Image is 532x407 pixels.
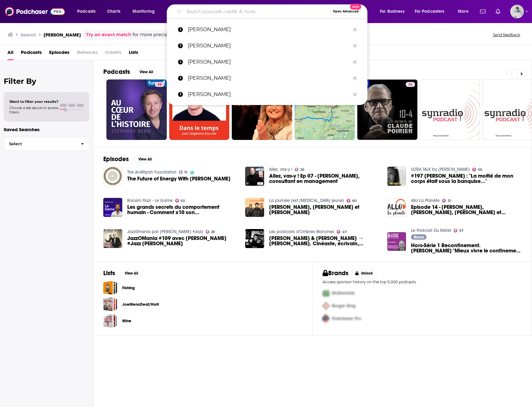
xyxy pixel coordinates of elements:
[103,297,117,311] a: JoeMenoDeaf/HoH
[269,236,380,246] a: Stéphane Gatti & Michel Séonnet → Armand Gatti. Cinéaste, écrivain, inventeur
[167,38,367,54] a: [PERSON_NAME]
[173,4,373,19] div: Search podcasts, credits, & more...
[5,6,65,17] img: Podchaser - Follow, Share and Rate Podcasts
[323,269,348,277] h2: Brands
[411,204,522,215] a: Episode 14 - Graziella, Anne-Laure, Michel et Stephane
[188,38,350,54] p: Bernard Pinatel
[332,290,355,296] span: McDonalds
[448,199,451,202] span: 51
[387,232,406,251] a: Hors-Série 1 Reconfinement. Stéphane Michel "Mieux vivre le confinement et le travail à distance"
[351,270,377,277] button: Unlock
[245,167,264,186] a: Allez, vas-y ! Ep 07 - Stéphane MICHEL, consultant en management
[184,171,187,174] span: 12
[133,7,155,16] span: Monitoring
[472,168,482,171] a: 56
[408,82,413,88] span: 36
[122,285,135,291] a: Fishing
[135,68,157,76] button: View All
[357,79,418,140] a: 36
[167,86,367,103] a: [PERSON_NAME]
[269,236,380,246] span: [PERSON_NAME] & [PERSON_NAME] → [PERSON_NAME]. Cinéaste, écrivain, inventeur
[103,167,122,186] img: The Future of Energy With Stephane Michel
[411,243,522,253] a: Hors-Série 1 Reconfinement. Stéphane Michel "Mieux vivre le confinement et le travail à distance"
[330,8,362,15] button: Open AdvancedNew
[245,198,264,217] a: Catherine Dorion, Stéphane Gendron et Michel Charette
[406,82,415,87] a: 36
[21,47,42,60] a: Podcasts
[127,229,203,234] a: Jazz0mania par Stéphane Kochoyan #Jazz
[510,5,524,18] span: Logged in as onsibande
[269,204,380,215] span: [PERSON_NAME], [PERSON_NAME] et [PERSON_NAME]
[180,199,185,202] span: 50
[411,243,522,253] span: Hors-Série 1 Reconfinement. [PERSON_NAME] "Mieux vivre le confinement et le travail à distance"
[352,199,357,202] span: 60
[493,6,503,17] a: Show notifications dropdown
[44,32,81,38] h3: [PERSON_NAME]
[387,198,406,217] img: Episode 14 - Graziella, Anne-Laure, Michel et Stephane
[411,167,470,172] a: ULTRA TALK by Arnaud Manzanini
[415,7,445,16] span: For Podcasters
[206,230,215,234] a: 29
[21,32,36,38] h3: Search
[122,301,159,308] a: JoeMenoDeaf/HoH
[188,70,350,86] p: Natarajan Chandrasekaran
[269,173,380,184] span: Allez, vas-y ! Ep 07 - [PERSON_NAME], consultant en management
[188,54,350,70] p: Thierry Pflimlin
[350,4,361,10] span: New
[9,106,58,114] span: Choose a tab above to access filters.
[103,314,117,328] a: Mine
[103,281,117,295] span: Fishing
[157,82,162,88] span: 58
[127,236,238,246] a: JazzOMania #109 avec Stéphane Kochoyan #Jazz Michel Blanc
[106,79,167,140] a: 58
[120,270,142,277] button: View All
[133,31,186,38] span: for more precise results
[77,47,98,60] span: Networks
[127,204,238,215] a: Les grands secrets du comportement humain - Comment x10 son charisme - Stéphane Michel | Ep22
[478,168,482,171] span: 56
[454,7,476,17] button: open menu
[411,7,454,17] button: open menu
[269,173,380,184] a: Allez, vas-y ! Ep 07 - Stéphane MICHEL, consultant en management
[245,229,264,248] a: Stéphane Gatti & Michel Séonnet → Armand Gatti. Cinéaste, écrivain, inventeur
[337,230,347,234] a: 47
[376,7,412,17] button: open menu
[129,47,138,60] span: Lists
[320,287,332,299] img: First Pro Logo
[184,7,330,17] input: Search podcasts, credits, & more...
[510,5,524,18] img: User Profile
[442,199,451,203] a: 51
[103,198,122,217] a: Les grands secrets du comportement humain - Comment x10 son charisme - Stéphane Michel | Ep22
[4,127,89,132] p: Saved Searches
[103,229,122,248] a: JazzOMania #109 avec Stéphane Kochoyan #Jazz Michel Blanc
[320,299,332,312] img: Second Pro Logo
[300,168,304,171] span: 26
[342,231,347,233] span: 47
[127,176,231,181] span: The Future of Energy With [PERSON_NAME]
[7,47,13,60] a: All
[510,5,524,18] button: Show profile menu
[188,86,350,103] p: Sinead Gorman
[167,54,367,70] a: [PERSON_NAME]
[411,173,522,184] a: #197 Stéphane Michel : "La moitié de mon corps était sous la banquise..."
[103,155,129,163] h2: Episodes
[4,137,89,151] button: Select
[86,31,131,38] a: Try an exact match
[332,303,356,309] span: Burger King
[323,280,522,284] p: Access sponsor history on the top 5,000 podcasts.
[103,269,142,277] a: ListsView All
[127,204,238,215] span: Les grands secrets du comportement humain - Comment x10 son [DEMOGRAPHIC_DATA] - [PERSON_NAME] | ...
[103,155,156,163] a: EpisodesView All
[155,82,164,87] a: 58
[414,235,424,239] span: Bonus
[127,176,231,181] a: The Future of Energy With Stephane Michel
[167,22,367,38] a: [PERSON_NAME]
[269,229,334,234] a: Les podcasts d'Ombres Blanches
[122,318,131,324] a: Mine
